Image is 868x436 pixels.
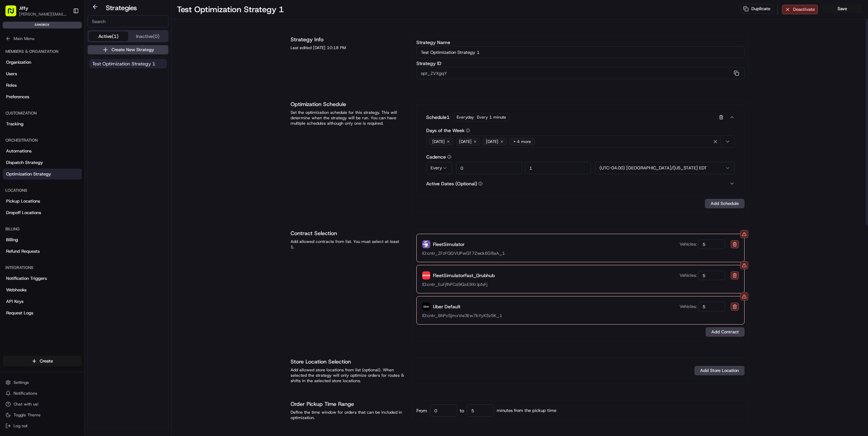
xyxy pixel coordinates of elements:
button: [PERSON_NAME][EMAIL_ADDRESS][DOMAIN_NAME] [19,12,67,17]
button: Toggle Theme [3,410,82,420]
div: Define the time window for orders that can be included in optimization. [291,410,404,420]
img: Nash [7,6,20,20]
button: Add Store Location [694,366,745,375]
h1: Optimization Schedule [291,100,404,108]
img: FleetSimulatorFast_Grubhub [422,271,430,279]
span: Everyday [457,115,474,120]
span: Dispatch Strategy [6,160,43,166]
a: Pickup Locations [3,196,82,207]
h1: Contract Selection [291,229,404,237]
span: Organization [6,59,31,65]
button: Deactivate [782,5,818,14]
button: Settings [3,378,82,387]
a: 💻API Documentation [55,95,112,107]
span: Webhooks [6,287,26,293]
label: Active Dates (Optional) [426,181,477,186]
span: Test Optimization Strategy 1 [92,60,155,67]
div: Locations [3,185,82,196]
button: Inactive (0) [128,32,167,41]
button: Create [3,356,82,367]
a: Tracking [3,119,82,129]
label: Schedule 1 [426,115,450,120]
h2: Strategies [106,3,137,13]
a: Preferences [3,91,82,102]
button: Jiffy [19,5,28,12]
a: Dropoff Locations [3,207,82,218]
p: Welcome 👋 [7,27,123,38]
a: Users [3,68,82,79]
span: Users [6,71,17,77]
button: Jiffy[PERSON_NAME][EMAIL_ADDRESS][DOMAIN_NAME] [3,3,70,19]
div: Start new chat [23,64,111,71]
input: 240 [467,404,494,417]
span: Uber Default [433,303,460,310]
span: Chat with us! [14,401,38,407]
span: Request Logs [6,310,33,316]
a: Organization [3,57,82,68]
button: [DATE][DATE][DATE]+ 4 more [426,136,735,148]
div: sandbox [3,22,82,28]
button: Duplicate [740,4,773,14]
input: 0 [430,404,457,417]
div: 💻 [57,99,63,104]
a: Billing [3,234,82,245]
label: Strategy Name [416,40,745,45]
button: Create New Strategy [87,45,169,55]
span: Dropoff Locations [6,210,41,216]
label: From [416,408,427,413]
button: Active (1) [89,32,128,41]
h1: Strategy Info [291,36,404,44]
button: Save [822,4,863,14]
span: Billing [6,237,18,243]
span: Preferences [6,94,29,100]
span: Create [40,358,53,364]
a: Powered byPylon [48,114,82,120]
label: to [460,408,464,413]
button: Log out [3,421,82,431]
button: Start new chat [115,66,123,75]
div: Orchestration [3,135,82,146]
span: Pylon [67,115,82,120]
div: + 4 more [510,138,535,145]
button: Test Optimization Strategy 1 [89,59,167,68]
label: Days of the Week [426,128,465,133]
img: FleetSimulator [422,240,430,248]
span: Optimization Strategy [6,171,51,177]
label: Strategy ID [416,61,745,66]
span: Notifications [14,391,37,396]
span: Refund Requests [6,248,40,254]
button: Days of the Week [426,128,470,133]
a: Webhooks [3,285,82,295]
span: Knowledge Base [14,98,52,105]
span: Log out [14,423,27,429]
button: Main Menu [3,34,82,43]
input: Search [87,15,169,27]
a: Notification Triggers [3,273,82,284]
span: FleetSimulator [433,241,465,248]
div: Schedule1EverydayEvery 1 minute [421,127,740,193]
div: Last edited [DATE] 10:18 PM [291,45,404,50]
div: Integrations [3,262,82,273]
span: Main Menu [14,36,34,41]
label: Cadence [426,154,446,159]
span: Notification Triggers [6,275,47,282]
a: Roles [3,80,82,91]
h1: Test Optimization Strategy 1 [177,4,284,15]
div: Billing [3,224,82,234]
span: ID: cntr_ZFzFQGVUPwQT72wck6G8aA_1 [422,250,505,256]
button: Chat with us! [3,399,82,409]
span: minutes from the pickup time [497,408,556,414]
img: 1736555255976-a54dd68f-1ca7-489b-9aae-adbdc363a1c4 [7,64,19,77]
h1: Store Location Selection [291,358,404,366]
div: Members & Organization [3,46,82,57]
span: [DATE] [432,139,445,144]
span: Automations [6,148,32,154]
span: API Keys [6,298,23,305]
a: Dispatch Strategy [3,157,82,168]
a: Refund Requests [3,246,82,257]
div: We're available if you need us! [23,71,86,77]
button: Active Dates (Optional) [426,181,735,186]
